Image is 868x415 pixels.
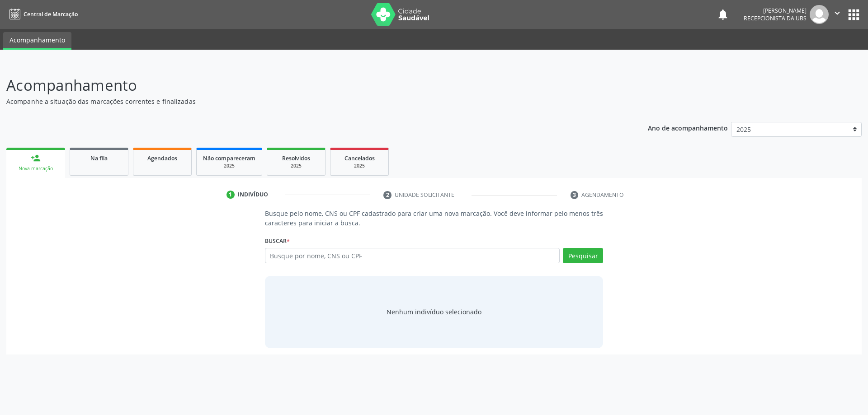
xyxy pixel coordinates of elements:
img: img [810,5,829,24]
span: Não compareceram [203,154,255,162]
i:  [832,8,842,18]
a: Acompanhamento [3,32,71,50]
div: person_add [31,153,41,163]
p: Acompanhamento [6,74,605,97]
p: Acompanhe a situação das marcações correntes e finalizadas [6,97,605,106]
div: 2025 [337,163,382,169]
a: Central de Marcação [6,7,78,22]
div: 1 [226,191,235,199]
span: Resolvidos [282,154,310,162]
div: [PERSON_NAME] [744,7,807,14]
button: Pesquisar [563,248,603,263]
span: Agendados [147,154,177,162]
input: Busque por nome, CNS ou CPF [265,248,560,263]
div: 2025 [274,163,319,169]
span: Cancelados [344,154,375,162]
label: Buscar [265,234,290,248]
div: Indivíduo [238,191,268,199]
button:  [829,5,846,24]
span: Na fila [90,154,108,162]
button: apps [846,7,862,23]
div: 2025 [203,163,255,169]
p: Ano de acompanhamento [648,122,728,133]
p: Busque pelo nome, CNS ou CPF cadastrado para criar uma nova marcação. Você deve informar pelo men... [265,209,604,228]
div: Nenhum indivíduo selecionado [387,307,481,317]
span: Recepcionista da UBS [744,14,807,22]
span: Central de Marcação [24,10,78,18]
div: Nova marcação [13,165,59,172]
button: notifications [717,8,729,21]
